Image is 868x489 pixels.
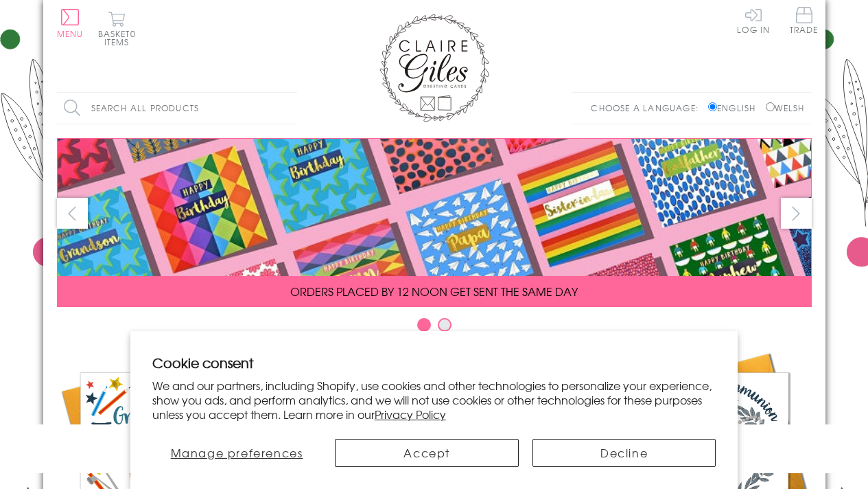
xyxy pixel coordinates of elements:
button: Carousel Page 1 (Current Slide) [417,318,431,332]
span: 0 items [104,27,136,48]
div: Carousel Pagination [57,317,812,339]
span: Menu [57,27,84,40]
input: Search [283,93,297,124]
span: Trade [790,7,819,34]
input: English [708,102,717,111]
button: Basket0 items [98,11,136,46]
label: Welsh [766,102,805,114]
button: next [781,198,812,229]
a: Privacy Policy [375,406,446,422]
button: Accept [335,439,518,467]
input: Search all products [57,93,297,124]
input: Welsh [766,102,775,111]
img: Claire Giles Greetings Cards [379,14,489,122]
p: Choose a language: [591,102,705,114]
button: prev [57,198,88,229]
button: Menu [57,9,84,38]
button: Manage preferences [152,439,322,467]
a: Trade [790,7,819,36]
span: ORDERS PLACED BY 12 NOON GET SENT THE SAME DAY [290,283,578,299]
button: Carousel Page 2 [438,318,451,332]
p: We and our partners, including Shopify, use cookies and other technologies to personalize your ex... [152,378,716,421]
label: English [708,102,762,114]
button: Decline [532,439,716,467]
a: Log In [737,7,770,34]
h2: Cookie consent [152,353,716,372]
span: Manage preferences [171,444,303,461]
